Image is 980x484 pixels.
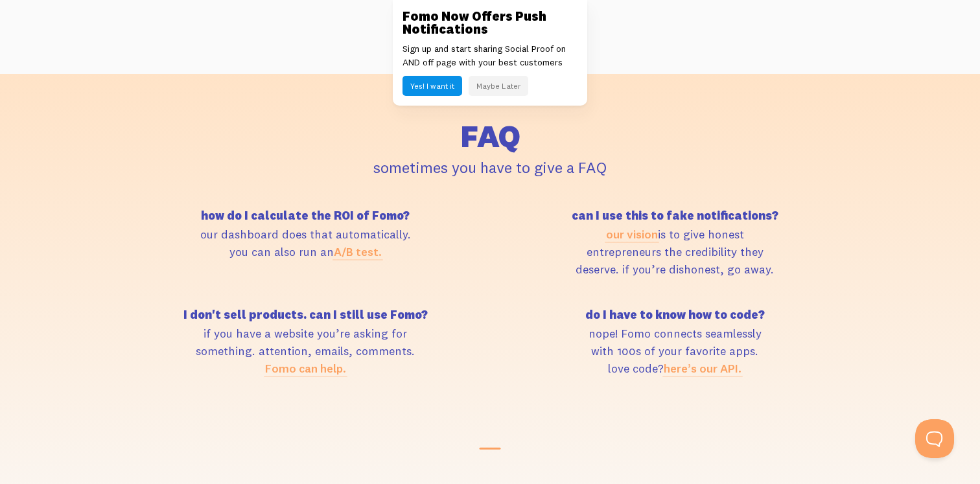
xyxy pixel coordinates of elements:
p: nope! Fomo connects seamlessly with 100s of your favorite apps. love code? [498,325,852,377]
h5: I don't sell products. can I still use Fomo? [128,309,482,321]
p: sometimes you have to give a FAQ [128,156,852,179]
a: Fomo can help. [265,361,346,376]
a: here’s our API. [664,361,741,376]
h3: Fomo Now Offers Push Notifications [402,10,577,36]
p: our dashboard does that automatically. you can also run an [128,225,482,260]
button: Maybe Later [469,76,528,96]
a: A/B test. [334,244,382,259]
p: is to give honest entrepreneurs the credibility they deserve. if you’re dishonest, go away. [498,225,852,278]
a: our vision [606,227,658,242]
iframe: Help Scout Beacon - Open [915,419,954,458]
h5: can I use this to fake notifications? [498,210,852,222]
h2: FAQ [128,121,852,152]
h5: how do I calculate the ROI of Fomo? [128,210,482,222]
button: Yes! I want it [402,76,462,96]
h5: do I have to know how to code? [498,309,852,321]
p: if you have a website you’re asking for something. attention, emails, comments. [128,325,482,377]
p: Sign up and start sharing Social Proof on AND off page with your best customers [402,42,577,69]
